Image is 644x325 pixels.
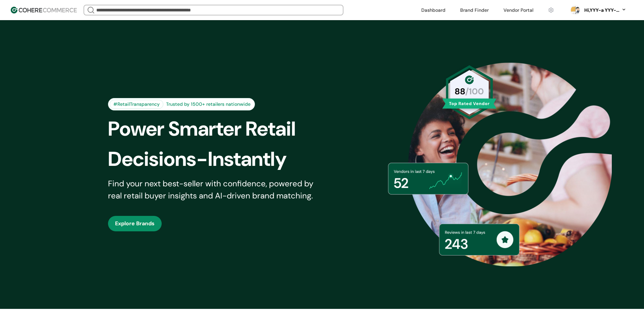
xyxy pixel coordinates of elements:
[110,100,163,109] div: #RetailTransparency
[583,7,620,14] div: Hi, YYY-a YYY-aa
[583,7,627,14] button: Hi,YYY-a YYY-aa
[11,7,77,13] img: Cohere Logo
[570,5,580,15] svg: 0 percent
[108,178,322,202] div: Find your next best-seller with confidence, powered by real retail buyer insights and AI-driven b...
[163,101,253,108] div: Trusted by 1500+ retailers nationwide
[108,216,162,231] button: Explore Brands
[108,114,333,144] div: Power Smarter Retail
[108,144,333,174] div: Decisions-Instantly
